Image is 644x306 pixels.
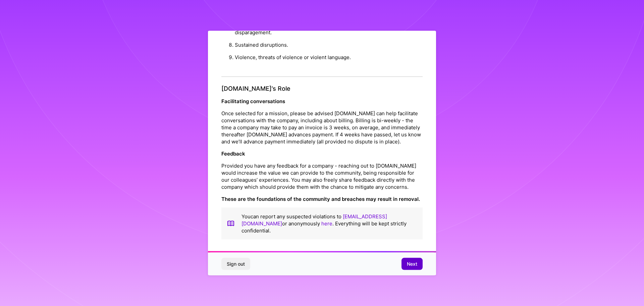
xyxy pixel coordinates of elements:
[235,51,423,63] li: Violence, threats of violence or violent language.
[235,39,423,51] li: Sustained disruptions.
[227,261,245,267] span: Sign out
[221,85,423,92] h4: [DOMAIN_NAME]’s Role
[221,98,285,104] strong: Facilitating conversations
[221,162,423,190] p: Provided you have any feedback for a company - reaching out to [DOMAIN_NAME] would increase the v...
[401,258,423,270] button: Next
[221,150,245,157] strong: Feedback
[241,213,387,226] a: [EMAIL_ADDRESS][DOMAIN_NAME]
[221,258,250,270] button: Sign out
[407,261,417,267] span: Next
[221,110,423,145] p: Once selected for a mission, please be advised [DOMAIN_NAME] can help facilitate conversations wi...
[221,195,420,202] strong: These are the foundations of the community and breaches may result in removal.
[227,213,235,234] img: book icon
[241,213,417,234] p: You can report any suspected violations to or anonymously . Everything will be kept strictly conf...
[321,220,332,226] a: here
